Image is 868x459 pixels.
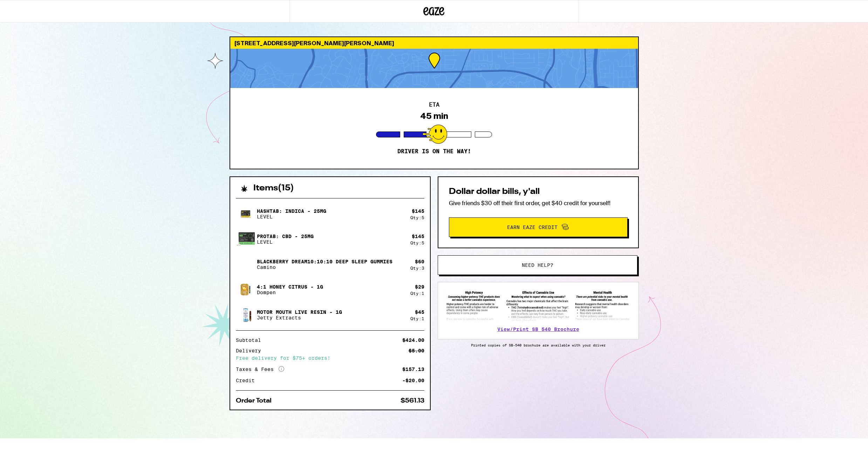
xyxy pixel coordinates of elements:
div: Delivery [236,348,266,353]
p: Hashtab: Indica - 25mg [257,208,326,214]
img: Motor Mouth Live Resin - 1g [236,305,255,325]
span: Need help? [522,263,553,268]
h2: Items ( 15 ) [253,184,294,193]
div: -$20.00 [402,378,424,383]
p: Give friends $30 off their first order, get $40 credit for yourself! [449,200,628,207]
div: $561.13 [401,398,424,404]
p: Driver is on the way! [397,148,471,155]
div: $ 145 [412,234,424,239]
div: 45 min [420,111,448,121]
iframe: Opens a widget where you can find more information [823,438,861,455]
div: $ 145 [412,208,424,214]
p: Jetty Extracts [257,315,342,320]
div: Taxes & Fees [236,366,284,372]
div: $5.00 [409,348,424,353]
div: Qty: 3 [410,266,424,270]
p: Protab: CBD - 25mg [257,234,314,239]
div: Qty: 5 [410,241,424,245]
div: Qty: 1 [410,316,424,321]
div: $424.00 [402,338,424,343]
div: Credit [236,378,260,383]
h2: Dollar dollar bills, y'all [449,188,628,196]
div: $ 45 [415,309,424,315]
img: SB 540 Brochure preview [445,289,631,322]
div: Free delivery for $75+ orders! [236,356,424,360]
img: Protab: CBD - 25mg [236,229,255,249]
div: Order Total [236,398,276,404]
p: Motor Mouth Live Resin - 1g [257,309,342,315]
div: [STREET_ADDRESS][PERSON_NAME][PERSON_NAME] [230,37,638,49]
img: Blackberry Dream10:10:10 Deep Sleep Gummies [236,255,255,274]
p: 4:1 Honey Citrus - 1g [257,284,323,290]
div: $157.13 [402,367,424,372]
p: Blackberry Dream10:10:10 Deep Sleep Gummies [257,259,392,264]
a: View/Print SB 540 Brochure [497,326,579,332]
h2: ETA [429,102,439,108]
img: Hashtab: Indica - 25mg [236,204,255,224]
p: LEVEL [257,239,314,245]
div: Subtotal [236,338,266,343]
button: Need help? [438,255,637,275]
p: Printed copies of SB-540 brochure are available with your driver [438,343,639,347]
div: Qty: 1 [410,291,424,296]
button: Earn Eaze Credit [449,217,628,237]
img: 4:1 Honey Citrus - 1g [236,280,255,299]
div: $ 29 [415,284,424,290]
span: Earn Eaze Credit [507,225,558,230]
div: Qty: 5 [410,215,424,220]
p: Dompen [257,290,323,295]
p: LEVEL [257,214,326,220]
div: $ 60 [415,259,424,264]
p: Camino [257,264,392,270]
